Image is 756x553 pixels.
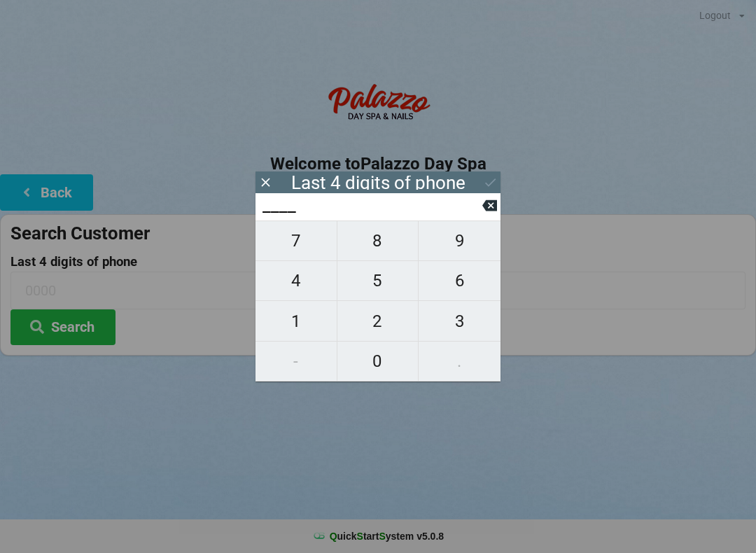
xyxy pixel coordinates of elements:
span: 8 [337,226,419,255]
span: 1 [255,307,337,336]
span: 2 [337,307,419,336]
button: 0 [337,342,419,381]
span: 4 [255,266,337,295]
button: 6 [419,261,500,301]
span: 7 [255,226,337,255]
button: 7 [255,220,337,261]
button: 9 [419,220,500,261]
button: 5 [337,261,419,301]
button: 2 [337,301,419,341]
div: Last 4 digits of phone [291,176,465,190]
button: 3 [419,301,500,341]
span: 6 [419,266,500,295]
span: 0 [337,346,419,376]
span: 9 [419,226,500,255]
button: 4 [255,261,337,301]
span: 5 [337,266,419,295]
span: 3 [419,307,500,336]
button: 1 [255,301,337,341]
button: 8 [337,220,419,261]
